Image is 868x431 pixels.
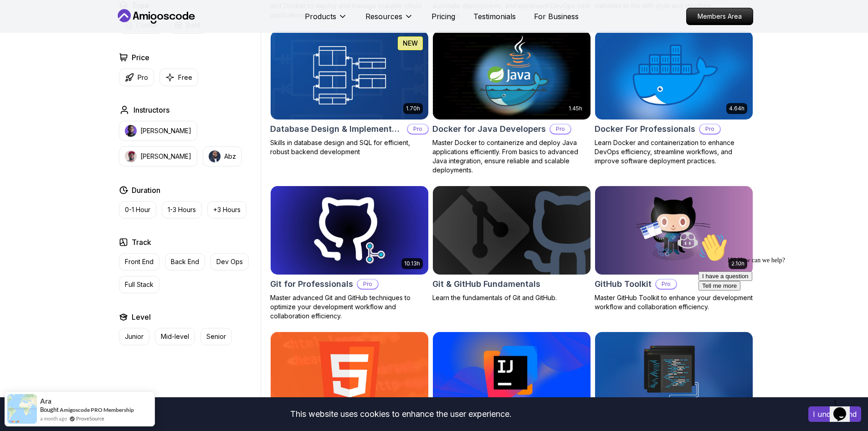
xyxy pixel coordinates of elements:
div: 👋Hi! How can we help?I have a questionTell me more [4,4,168,61]
a: Testimonials [473,11,516,22]
button: Back End [165,253,205,270]
button: Resources [365,11,413,29]
button: +3 Hours [207,201,247,218]
button: Front End [119,253,159,270]
img: Git & GitHub Fundamentals card [433,186,591,275]
h2: Price [132,52,149,63]
button: Full Stack [119,276,159,293]
p: +3 Hours [213,205,241,214]
p: Front End [125,257,154,266]
h2: Docker For Professionals [595,123,695,135]
h2: GitHub Toolkit [595,278,652,291]
p: Abz [224,152,236,161]
img: HTML Essentials card [271,332,428,421]
p: Products [305,11,336,22]
a: Pricing [431,11,455,22]
img: Docker For Professionals card [591,29,756,121]
p: Members Area [687,8,753,25]
img: provesource social proof notification image [7,394,37,424]
h2: Track [132,237,151,248]
a: GitHub Toolkit card2.10hGitHub ToolkitProMaster GitHub Toolkit to enhance your development workfl... [595,186,753,312]
span: Ara [40,397,51,405]
img: instructor img [125,151,137,162]
p: Mid-level [161,332,189,341]
img: Git for Professionals card [271,186,428,275]
p: Free [178,73,192,82]
button: Accept cookies [808,406,861,422]
p: 0-1 Hour [125,205,150,214]
button: 1-3 Hours [162,201,202,218]
img: Database Design & Implementation card [271,31,428,119]
button: 0-1 Hour [119,201,156,218]
span: Hi! How can we help? [4,27,90,34]
button: Mid-level [155,328,195,345]
button: Products [305,11,347,29]
button: instructor imgAbz [203,146,242,166]
img: Java CLI Build card [595,332,753,421]
img: GitHub Toolkit card [595,186,753,275]
p: 1.70h [406,105,420,112]
a: Members Area [686,8,753,25]
h2: Git & GitHub Fundamentals [432,278,540,291]
img: Docker for Java Developers card [433,31,591,119]
iframe: chat widget [695,229,859,390]
a: For Business [534,11,579,22]
p: [PERSON_NAME] [140,126,191,135]
span: a month ago [40,415,67,422]
a: ProveSource [76,415,104,422]
a: Docker For Professionals card4.64hDocker For ProfessionalsProLearn Docker and containerization to... [595,31,753,166]
iframe: chat widget [830,395,859,422]
p: 1.45h [569,105,582,112]
a: Docker for Java Developers card1.45hDocker for Java DevelopersProMaster Docker to containerize an... [432,31,591,175]
span: Bought [40,406,59,413]
h2: Instructors [134,104,169,115]
button: Dev Ops [211,253,249,270]
p: Master Docker to containerize and deploy Java applications efficiently. From basics to advanced J... [432,138,591,175]
p: Back End [171,257,199,266]
button: Junior [119,328,149,345]
h2: Level [132,312,151,322]
p: [PERSON_NAME] [140,152,191,161]
img: IntelliJ IDEA Developer Guide card [433,332,591,421]
button: Free [159,68,198,86]
button: Pro [119,68,154,86]
p: Master advanced Git and GitHub techniques to optimize your development workflow and collaboration... [270,293,429,321]
p: Master GitHub Toolkit to enhance your development workflow and collaboration efficiency. [595,293,753,312]
img: instructor img [125,125,137,137]
h2: Duration [132,185,160,196]
p: Resources [365,11,402,22]
button: instructor img[PERSON_NAME] [119,121,197,141]
a: Amigoscode PRO Membership [60,406,134,413]
p: Learn Docker and containerization to enhance DevOps efficiency, streamline workflows, and improve... [595,138,753,166]
p: Pro [550,125,570,134]
p: Pro [138,73,148,82]
p: 10.13h [404,260,420,267]
button: instructor img[PERSON_NAME] [119,146,197,166]
button: I have a question [4,42,57,52]
p: 4.64h [729,105,745,112]
a: Git & GitHub Fundamentals cardGit & GitHub FundamentalsLearn the fundamentals of Git and GitHub. [432,186,591,302]
p: Junior [125,332,144,341]
p: NEW [403,39,418,48]
p: 1-3 Hours [168,205,196,214]
p: Full Stack [125,280,154,289]
p: Dev Ops [216,257,243,266]
p: Senior [206,332,226,341]
p: Pro [700,125,720,134]
p: Pro [358,280,378,289]
img: instructor img [209,151,221,162]
h2: Database Design & Implementation [270,123,403,135]
img: :wave: [4,4,33,33]
p: Pro [656,280,676,289]
div: This website uses cookies to enhance the user experience. [7,404,795,424]
p: Learn the fundamentals of Git and GitHub. [432,293,591,302]
a: Database Design & Implementation card1.70hNEWDatabase Design & ImplementationProSkills in databas... [270,31,429,156]
p: Skills in database design and SQL for efficient, robust backend development [270,138,429,156]
h2: Git for Professionals [270,278,353,291]
button: Senior [200,328,232,345]
a: Git for Professionals card10.13hGit for ProfessionalsProMaster advanced Git and GitHub techniques... [270,186,429,321]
